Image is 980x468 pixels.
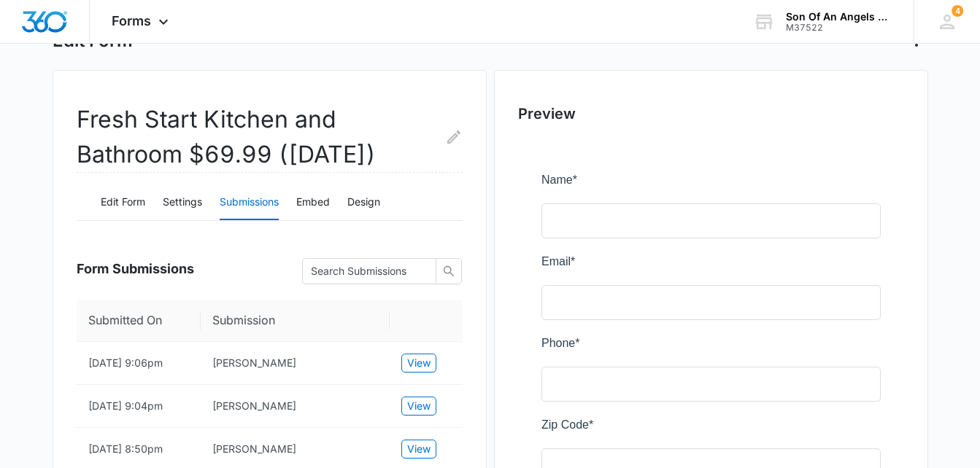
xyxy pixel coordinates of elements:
h2: Fresh Start Kitchen and Bathroom $69.99 ([DATE]) [77,102,463,173]
button: Embed [296,185,330,220]
label: By submitting this form I agree to opt in and receive messages and calls from this company* [15,367,339,402]
span: 4 [952,5,963,17]
h2: Preview [518,103,904,125]
button: View [401,354,436,373]
button: Design [347,185,380,220]
span: View [407,398,431,414]
span: search [436,265,461,277]
span: Forms [112,13,151,28]
button: View [401,440,436,459]
span: Submit [9,430,46,442]
td: [DATE] 9:06pm [77,342,201,385]
span: View [407,441,431,457]
div: notifications count [952,5,963,17]
button: View [401,397,436,416]
span: View [407,355,431,371]
span: Submitted On [88,311,178,329]
td: Dante Mayhugh [201,385,390,428]
th: Submission [201,300,390,342]
button: Submissions [220,185,279,220]
button: Edit Form Name [445,102,463,172]
button: search [436,258,462,284]
div: account name [786,11,892,23]
div: account id [786,23,892,33]
th: Submitted On [77,300,201,342]
button: Edit Form [101,185,145,220]
span: Form Submissions [77,259,194,278]
td: [DATE] 9:04pm [77,385,201,428]
td: Dante Mayhugh [201,342,390,385]
button: Settings [163,185,202,220]
input: Search Submissions [311,263,416,279]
